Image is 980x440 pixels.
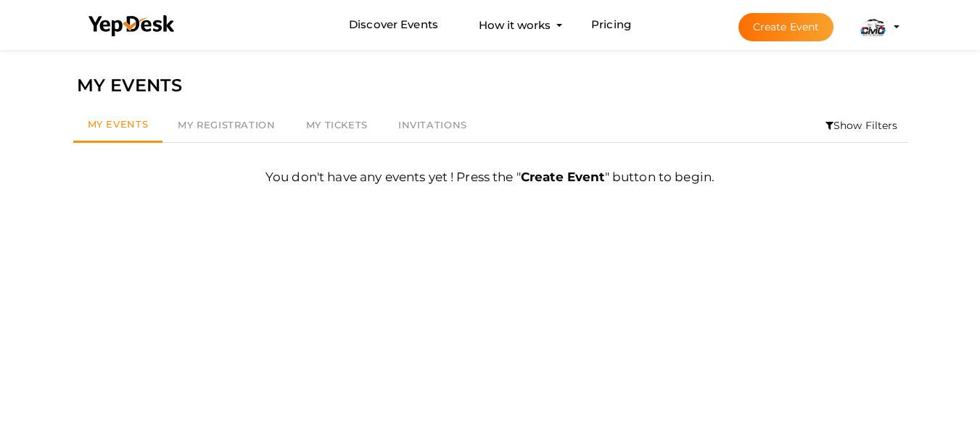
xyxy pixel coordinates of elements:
a: My Registration [162,109,290,142]
b: Create Event [521,170,605,184]
button: How it works [474,12,555,38]
a: Pricing [591,12,631,38]
span: My Registration [178,119,275,130]
span: My Events [88,118,149,130]
a: My Tickets [291,109,383,142]
span: My Tickets [306,119,368,130]
a: Invitations [383,109,482,142]
span: Invitations [398,119,467,130]
img: FKIM6Q9R_small.jpeg [859,12,888,41]
a: My Events [73,109,163,143]
div: MY EVENTS [77,72,904,99]
button: Create Event [738,13,834,41]
label: You don't have any events yet ! Press the " " button to begin. [265,168,715,196]
a: Discover Events [349,12,438,38]
li: Show Filters [816,109,907,142]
